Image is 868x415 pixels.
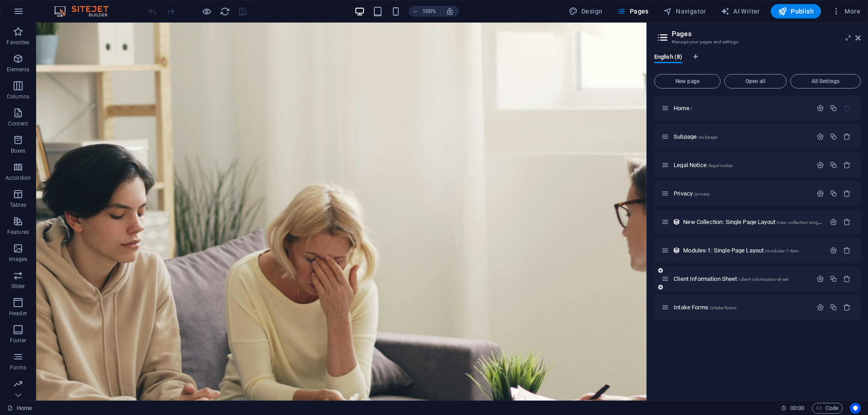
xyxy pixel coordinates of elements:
[698,135,717,140] span: /subpage
[10,201,26,209] p: Tables
[220,6,230,17] i: Reload page
[721,7,760,16] span: AI Writer
[7,66,30,73] p: Elements
[10,337,26,344] p: Footer
[830,303,837,311] div: Duplicate
[671,105,812,111] div: Home/
[446,7,454,15] i: On resize automatically adjust zoom level to fit chosen device.
[816,104,824,112] div: Settings
[672,30,861,38] h2: Pages
[658,79,717,84] span: New page
[816,303,824,311] div: Settings
[7,228,29,236] p: Features
[693,191,710,196] span: /privacy
[830,133,837,140] div: Duplicate
[709,305,737,310] span: /intake-forms
[672,38,843,46] h3: Manage your pages and settings
[830,190,837,197] div: Duplicate
[830,218,837,226] div: Settings
[565,4,606,19] div: Design (Ctrl+Alt+Y)
[794,79,857,84] span: All Settings
[690,106,692,111] span: /
[816,403,839,414] span: Code
[764,248,799,253] span: /modules-1-item
[671,276,812,282] div: Client Information Sheet/client-information-sheet
[738,277,788,282] span: /client-information-sheet
[674,190,710,197] span: Click to open page
[776,220,847,225] span: /new-collection-single-page-layout
[671,134,812,140] div: Subpage/subpage
[11,147,26,154] p: Boxes
[843,104,851,112] div: The startpage cannot be deleted
[683,247,799,254] span: Click to open page
[660,4,710,19] button: Navigator
[832,7,860,16] span: More
[52,6,120,17] img: Editor Logo
[781,403,805,414] h6: Session time
[7,93,29,100] p: Columns
[843,218,851,226] div: Remove
[674,275,788,282] span: Click to open page
[201,6,212,17] button: Click here to leave preview mode and continue editing
[771,4,821,19] button: Publish
[5,174,31,182] p: Accordion
[674,162,732,168] span: Click to open page
[219,6,230,17] button: reload
[6,39,29,46] p: Favorites
[613,4,652,19] button: Pages
[790,74,861,89] button: All Settings
[816,275,824,283] div: Settings
[790,403,804,414] span: 00 00
[422,6,437,17] h6: 100%
[843,247,851,254] div: Remove
[673,247,680,254] div: This layout is used as a template for all items (e.g. a blog post) of this collection. The conten...
[843,133,851,140] div: Remove
[843,190,851,197] div: Remove
[828,4,864,19] button: More
[843,303,851,311] div: Remove
[654,74,721,89] button: New page
[569,7,603,16] span: Design
[654,53,861,70] div: Language Tabs
[663,7,706,16] span: Navigator
[843,275,851,283] div: Remove
[671,162,812,168] div: Legal Notice/legal-notice
[850,403,861,414] button: Usercentrics
[11,283,25,290] p: Slider
[9,310,27,317] p: Header
[724,74,787,89] button: Open all
[9,256,28,263] p: Images
[812,403,843,414] button: Code
[708,163,733,168] span: /legal-notice
[830,161,837,169] div: Duplicate
[843,161,851,169] div: Remove
[797,405,798,411] span: :
[816,161,824,169] div: Settings
[778,7,814,16] span: Publish
[830,275,837,283] div: Duplicate
[717,4,764,19] button: AI Writer
[409,6,441,17] button: 100%
[680,247,825,253] div: Modules-1: Single Page Layout/modules-1-item
[674,105,692,112] span: Click to open page
[654,51,682,64] span: English (8)
[680,219,825,225] div: New Collection: Single Page Layout/new-collection-single-page-layout
[816,133,824,140] div: Settings
[673,218,680,226] div: This layout is used as a template for all items (e.g. a blog post) of this collection. The conten...
[8,120,28,127] p: Content
[617,7,648,16] span: Pages
[816,190,824,197] div: Settings
[728,79,783,84] span: Open all
[683,219,847,225] span: Click to open page
[674,133,717,140] span: Click to open page
[10,364,26,371] p: Forms
[7,403,32,414] a: Click to cancel selection. Double-click to open Pages
[830,104,837,112] div: Duplicate
[830,247,837,254] div: Settings
[671,304,812,310] div: Intake Forms/intake-forms
[565,4,606,19] button: Design
[671,191,812,196] div: Privacy/privacy
[674,304,736,311] span: Click to open page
